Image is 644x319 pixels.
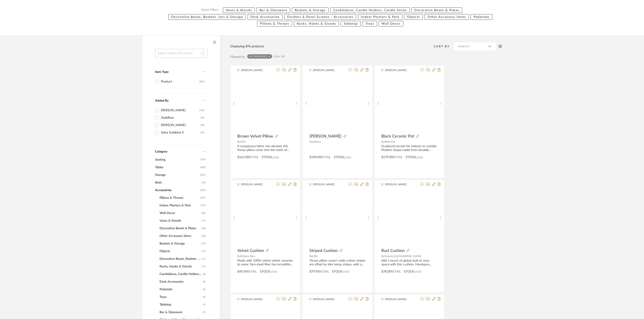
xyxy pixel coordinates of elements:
[160,301,202,308] span: Tabletop
[330,7,410,13] button: Candelabras, Candle Holders, Candle Sticks
[309,255,313,258] span: By
[414,270,422,273] span: Lead
[241,297,269,301] span: [PERSON_NAME]
[309,270,319,273] span: $79.95
[309,156,321,159] span: $190.00
[200,187,206,194] span: (876)
[237,248,264,253] span: Velvet Cushion
[273,55,284,59] a: Clear All
[309,140,313,143] span: By
[381,134,414,139] span: Black Ceramic Pot
[384,255,421,258] span: Coterie [GEOGRAPHIC_DATA]
[160,225,200,232] span: Decorative Bowls & Plates
[257,7,290,13] button: Bar & Glassware
[270,270,278,273] span: Lead
[160,255,200,263] span: Decorative Boxes, Baskets, Jars & Storage
[230,55,245,59] div: Filtered by
[381,259,437,267] div: Add a touch of global style to your space with this cushion. Handspun cream, rust and black wool ...
[161,114,200,121] div: StyleRow
[381,156,393,159] span: $179.00
[434,44,453,49] div: Sort By
[202,232,206,240] span: (28)
[241,182,269,186] span: [PERSON_NAME]
[198,7,221,13] label: Quick Filters
[381,144,437,152] div: Sculptural accent for indoors or outside. Modern shape made from durable earthenware. Frost-proof...
[203,278,206,285] span: (8)
[344,156,351,159] span: Lead
[309,259,365,267] div: Throw pillow cover's wide cotton stripes are offset by slim hemp stripes, with a 100% cotton back...
[160,202,199,209] span: Indoor Planters & Pots
[200,194,206,201] span: (397)
[249,156,259,159] span: Retail
[202,210,206,217] span: (86)
[160,240,200,247] span: Baskets & Storage
[391,270,401,273] span: Retail
[202,255,206,262] span: (11)
[160,293,202,301] span: Trays
[202,240,206,247] span: (19)
[237,134,273,139] span: Brown Velvet Pillow
[203,286,206,293] span: (6)
[155,164,199,171] span: Tables
[384,140,395,143] span: West Elm
[404,14,423,20] button: Objects
[284,14,356,20] button: Dividers & Panel Screens - Accessories
[155,70,169,74] span: Item Type
[161,107,199,114] div: [PERSON_NAME]
[203,271,206,278] span: (8)
[272,156,279,159] span: Lead
[237,270,247,273] span: $49.50
[200,171,206,179] span: (237)
[160,263,200,270] span: Racks, Hooks & Stands
[199,78,204,85] div: (876)
[160,194,199,202] span: Pillows & Throws
[155,179,200,186] span: Beds
[203,293,206,301] span: (4)
[200,156,206,163] span: (779)
[155,171,199,179] span: Storage
[155,49,208,58] input: Search within 876 results
[200,122,204,129] div: (42)
[200,202,206,209] span: (139)
[385,68,413,72] span: [PERSON_NAME]
[393,156,403,159] span: Retail
[381,255,384,258] span: By
[240,140,246,143] span: CB2
[200,114,204,121] div: (46)
[202,263,206,270] span: (11)
[200,129,204,136] div: (25)
[379,21,403,26] button: Wall Decor
[240,255,255,258] span: Pottery Barn
[160,247,200,255] span: Objects
[385,297,413,301] span: [PERSON_NAME]
[160,270,202,278] span: Candelabras, Candle Holders, Candle Sticks
[313,297,341,301] span: [PERSON_NAME]
[155,156,199,164] span: Seating
[237,156,249,159] span: $161.00
[223,7,255,13] button: Vases & Vessels
[292,7,329,13] button: Baskets & Storage
[406,155,416,160] span: STOCK
[155,99,169,102] span: Added By
[241,68,269,72] span: [PERSON_NAME]
[309,248,338,253] span: Striped Cushion
[249,55,267,58] div: Accessories
[381,248,405,253] span: Rust Cushion
[237,144,293,152] div: A sumptuous fabric mix elevates this throw pillow cover into the realm of extravagance. Refined m...
[404,269,414,274] span: STOCK
[202,225,206,232] span: (60)
[161,122,200,129] div: [PERSON_NAME]
[230,44,264,49] div: Displaying 876 products
[168,14,246,20] button: Decorative Boxes, Baskets, Jars & Storage
[321,156,331,159] span: Retail
[341,21,361,26] button: Tabletop
[202,248,206,255] span: (17)
[411,7,462,13] button: Decorative Bowls & Plates
[334,155,344,160] span: STOCK
[161,129,200,136] div: Selva Subikksa S
[294,21,339,26] button: Racks, Hooks & Stands
[342,270,350,273] span: Lead
[313,255,318,258] span: CB2
[237,259,293,267] div: Made with 100% cotton velvet, reverses to same. Yarn-dyed fiber has incredibly rich color that ho...
[237,140,240,143] span: By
